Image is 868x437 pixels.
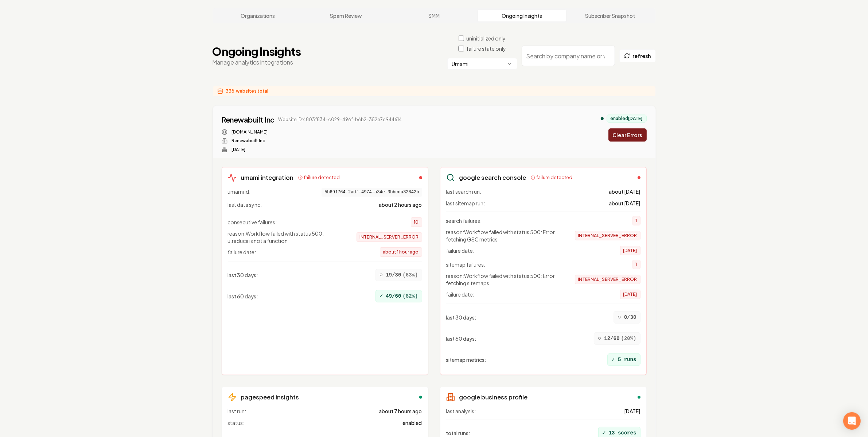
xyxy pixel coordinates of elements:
a: Renewabuilt Inc [222,115,275,125]
span: about 1 hour ago [380,247,422,257]
span: failure date: [228,248,256,256]
input: Search by company name or website ID [522,46,615,66]
span: 338 [226,88,235,94]
span: INTERNAL_SERVER_ERROR [357,232,422,242]
div: 19/30 [375,269,422,281]
a: Organizations [214,10,302,22]
span: last data sync: [228,201,262,208]
span: status: [228,419,245,426]
h3: google search console [459,173,526,182]
span: websites total [236,88,269,94]
div: Website [222,129,402,135]
span: 10 [411,217,422,227]
div: Open Intercom Messenger [843,412,861,430]
span: INTERNAL_SERVER_ERROR [575,275,641,284]
h3: google business profile [459,393,528,402]
span: last 30 days : [228,271,258,279]
div: failed [638,176,641,179]
span: about 2 hours ago [379,201,422,208]
h1: Ongoing Insights [213,45,301,58]
span: consecutive failures: [228,218,277,226]
span: ○ [598,334,602,343]
span: [DATE] [620,290,641,299]
button: Clear Errors [608,128,647,142]
div: analytics enabled [601,117,604,120]
span: [DATE] [624,407,641,415]
span: ( 82 %) [402,293,418,300]
div: enabled [638,396,641,399]
span: last 60 days : [228,293,258,300]
span: failure date: [446,247,475,254]
span: 1 [632,216,641,225]
div: 0/30 [614,311,640,324]
span: last 30 days : [446,314,477,321]
a: [DOMAIN_NAME] [232,129,268,135]
span: sitemap failures: [446,261,486,268]
span: reason: Workflow failed with status 500: u.reduce is not a function [228,230,345,244]
span: reason: Workflow failed with status 500: Error fetching sitemaps [446,272,563,287]
span: failure detected [304,175,340,181]
a: SMM [390,10,478,22]
span: last run: [228,407,246,415]
div: 12/60 [594,332,641,345]
label: failure state only [466,45,506,52]
span: enabled [403,419,422,426]
span: ( 20 %) [621,335,636,342]
span: Website ID: 4803f834-c029-496f-b6b2-352e7c944614 [278,117,402,123]
p: Manage analytics integrations [213,58,301,67]
span: 5b691764-2adf-4974-a34e-3bbcda32842b [322,188,422,197]
span: reason: Workflow failed with status 500: Error fetching GSC metrics [446,228,563,243]
h3: umami integration [241,173,294,182]
span: search failures: [446,217,482,224]
span: total runs : [446,429,471,437]
span: ○ [379,271,383,279]
label: uninitialized only [466,35,506,42]
button: refresh [619,49,656,62]
span: last analysis: [446,407,476,415]
span: last search run: [446,188,482,195]
span: failure date: [446,291,475,298]
h3: pagespeed insights [241,393,299,402]
a: Spam Review [302,10,390,22]
span: INTERNAL_SERVER_ERROR [575,231,641,240]
span: failure detected [537,175,573,181]
span: ✓ [379,292,383,301]
span: ✓ [611,355,615,364]
span: last 60 days : [446,335,477,342]
div: enabled [419,396,422,399]
a: Ongoing Insights [478,10,566,22]
span: umami id: [228,188,251,197]
div: 49/60 [375,290,422,302]
div: 5 runs [607,353,640,366]
span: ( 63 %) [402,271,418,279]
div: failed [419,176,422,179]
span: about [DATE] [609,188,641,195]
span: about [DATE] [609,200,641,207]
span: [DATE] [620,246,641,255]
span: ○ [618,313,621,322]
span: last sitemap run: [446,200,485,207]
span: sitemap metrics : [446,356,487,363]
div: enabled [DATE] [607,115,647,123]
span: about 7 hours ago [379,407,422,415]
span: 1 [632,260,641,269]
a: Subscriber Snapshot [566,10,654,22]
